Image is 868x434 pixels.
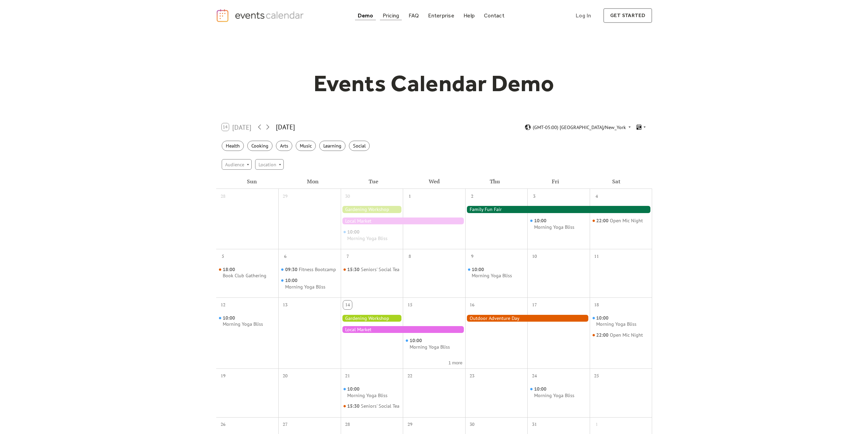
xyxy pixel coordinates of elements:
div: Enterprise [428,14,454,17]
a: Contact [481,11,507,20]
div: Help [464,14,475,17]
div: Contact [484,14,504,17]
a: Enterprise [425,11,457,20]
div: Pricing [383,14,399,17]
a: Help [461,11,477,20]
a: FAQ [406,11,422,20]
a: home [216,9,306,23]
a: Pricing [380,11,402,20]
a: get started [603,8,652,23]
a: Log In [569,8,598,23]
a: Demo [355,11,376,20]
h1: Events Calendar Demo [303,69,565,97]
div: FAQ [409,14,419,17]
div: Demo [358,14,373,17]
